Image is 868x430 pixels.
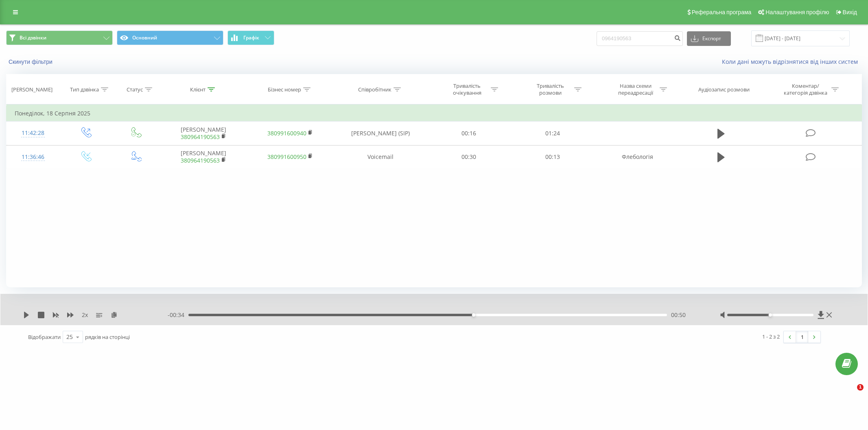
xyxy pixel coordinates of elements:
[334,122,427,145] td: [PERSON_NAME] (SIP)
[6,58,57,65] button: Скинути фільтри
[6,30,113,45] button: Всі дзвінки
[857,384,864,391] span: 1
[597,31,683,46] input: Пошук за номером
[765,9,829,15] span: Налаштування профілю
[28,333,61,341] span: Відображати
[698,86,750,93] div: Аудіозапис розмови
[82,311,88,319] span: 2 x
[840,384,860,404] iframe: Intercom live chat
[472,313,475,317] div: Accessibility label
[267,129,306,137] a: 380991600940
[427,145,511,169] td: 00:30
[692,9,752,15] span: Реферальна програма
[15,125,52,141] div: 11:42:28
[614,83,658,96] div: Назва схеми переадресації
[782,83,829,96] div: Коментар/категорія дзвінка
[117,30,223,45] button: Основний
[160,122,247,145] td: [PERSON_NAME]
[427,122,511,145] td: 00:16
[687,31,731,46] button: Експорт
[671,311,686,319] span: 00:50
[168,311,188,319] span: - 00:34
[334,145,427,169] td: Voicemail
[190,86,206,93] div: Клієнт
[267,153,306,161] a: 380991600950
[843,9,857,15] span: Вихід
[66,333,73,341] div: 25
[7,105,862,122] td: Понеділок, 18 Серпня 2025
[529,83,572,96] div: Тривалість розмови
[722,58,862,65] a: Коли дані можуть відрізнятися вiд інших систем
[769,313,772,317] div: Accessibility label
[20,35,46,41] span: Всі дзвінки
[358,86,391,93] div: Співробітник
[511,145,594,169] td: 00:13
[594,145,681,169] td: Флебологія
[268,86,301,93] div: Бізнес номер
[227,30,274,45] button: Графік
[181,156,220,164] a: 380964190563
[796,331,808,343] a: 1
[511,122,594,145] td: 01:24
[160,145,247,169] td: [PERSON_NAME]
[127,86,143,93] div: Статус
[445,83,489,96] div: Тривалість очікування
[85,333,130,341] span: рядків на сторінці
[70,86,99,93] div: Тип дзвінка
[243,35,259,41] span: Графік
[15,149,52,165] div: 11:36:46
[181,133,220,141] a: 380964190563
[11,86,52,93] div: [PERSON_NAME]
[762,332,780,341] div: 1 - 2 з 2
